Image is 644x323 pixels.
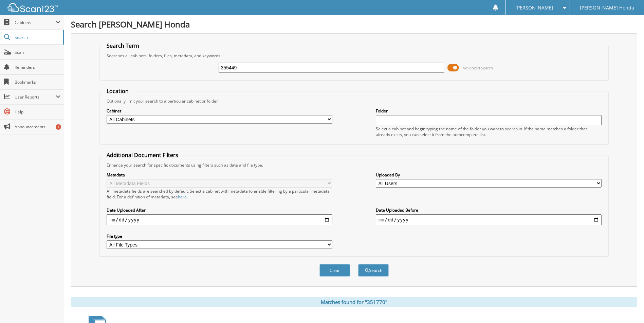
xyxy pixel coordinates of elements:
[7,3,58,12] img: scan123-logo-white.svg
[71,297,637,307] div: Matches found for "351770"
[56,124,61,130] div: 1
[15,20,56,25] span: Cabinets
[15,94,56,100] span: User Reports
[107,214,332,225] input: start
[107,188,332,200] div: All metadata fields are searched by default. Select a cabinet with metadata to enable filtering b...
[107,108,332,114] label: Cabinet
[15,124,60,130] span: Announcements
[178,194,187,200] a: here
[580,6,634,10] span: [PERSON_NAME] Honda
[376,207,602,213] label: Date Uploaded Before
[15,109,60,115] span: Help
[71,19,637,30] h1: Search [PERSON_NAME] Honda
[107,207,332,213] label: Date Uploaded After
[376,172,602,178] label: Uploaded By
[610,290,644,323] iframe: Chat Widget
[107,233,332,239] label: File type
[15,79,60,85] span: Bookmarks
[107,172,332,178] label: Metadata
[358,264,389,277] button: Search
[463,65,493,70] span: Advanced Search
[376,214,602,225] input: end
[15,64,60,70] span: Reminders
[376,108,602,114] label: Folder
[15,49,60,55] span: Scan
[376,126,602,137] div: Select a cabinet and begin typing the name of the folder you want to search in. If the name match...
[319,264,350,277] button: Clear
[103,98,605,104] div: Optionally limit your search to a particular cabinet or folder
[103,42,143,49] legend: Search Term
[103,151,182,159] legend: Additional Document Filters
[103,162,605,168] div: Enhance your search for specific documents using filters such as date and file type.
[15,35,59,40] span: Search
[515,6,553,10] span: [PERSON_NAME]
[103,53,605,59] div: Searches all cabinets, folders, files, metadata, and keywords
[103,87,132,95] legend: Location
